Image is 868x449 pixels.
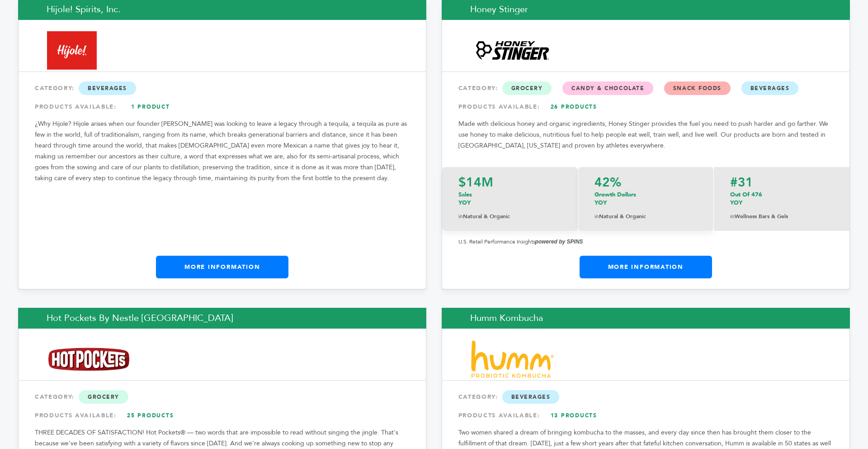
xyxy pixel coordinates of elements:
[47,31,97,70] img: Hijole! Spirits, Inc.
[594,211,697,222] p: Natural & Organic
[580,256,712,278] a: More Information
[594,176,697,189] p: 42%
[730,191,833,207] p: Out of 476
[458,389,833,405] div: CATEGORY:
[442,308,850,329] h2: Humm Kombucha
[471,38,554,63] img: Honey Stinger
[156,256,288,278] a: More Information
[741,81,799,95] span: Beverages
[730,213,735,220] span: in
[730,176,833,189] p: #31
[458,99,833,115] div: PRODUCTS AVAILABLE:
[502,390,560,404] span: Beverages
[542,407,605,424] a: 13 Products
[471,340,554,378] img: Humm Kombucha
[79,390,128,404] span: Grocery
[594,213,599,220] span: in
[535,239,583,245] strong: powered by SPINS
[458,407,833,424] div: PRODUCTS AVAILABLE:
[458,80,833,96] div: CATEGORY:
[18,308,426,329] h2: Hot Pockets by Nestle [GEOGRAPHIC_DATA]
[35,99,410,115] div: PRODUCTS AVAILABLE:
[35,80,410,96] div: CATEGORY:
[730,199,742,207] span: YOY
[594,191,697,207] p: Growth Dollars
[730,211,833,222] p: Wellness Bars & Gels
[119,99,182,115] a: 1 Product
[35,389,410,405] div: CATEGORY:
[47,344,131,375] img: Hot Pockets by Nestle USA
[458,199,471,207] span: YOY
[664,81,731,95] span: Snack Foods
[458,211,561,222] p: Natural & Organic
[35,119,410,184] p: ¿Why Híjole? Hijole arises when our founder [PERSON_NAME] was looking to leave a legacy through a...
[458,213,463,220] span: in
[458,119,833,151] p: Made with delicious honey and organic ingredients, Honey Stinger provides the fuel you need to pu...
[562,81,653,95] span: Candy & Chocolate
[35,407,410,424] div: PRODUCTS AVAILABLE:
[458,236,833,247] p: U.S. Retail Performance Insights
[458,191,561,207] p: Sales
[594,199,607,207] span: YOY
[119,407,182,424] a: 25 Products
[542,99,605,115] a: 26 Products
[502,81,552,95] span: Grocery
[458,176,561,189] p: $14M
[79,81,136,95] span: Beverages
